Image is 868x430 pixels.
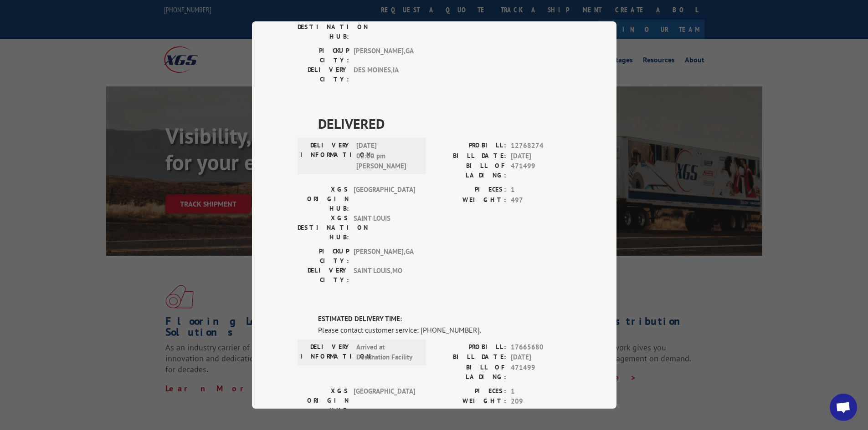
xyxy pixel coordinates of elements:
[434,185,506,195] label: PIECES:
[434,195,506,206] label: WEIGHT:
[354,185,415,213] span: [GEOGRAPHIC_DATA]
[354,65,415,84] span: DES MOINES , IA
[434,396,506,407] label: WEIGHT:
[318,324,571,335] div: Please contact customer service: [PHONE_NUMBER].
[511,195,571,206] span: 497
[511,386,571,397] span: 1
[434,141,506,151] label: PROBILL:
[354,13,415,41] span: TAX-AIR
[434,386,506,397] label: PIECES:
[298,386,349,415] label: XGS ORIGIN HUB:
[300,141,352,172] label: DELIVERY INFORMATION:
[298,46,349,65] label: PICKUP CITY:
[356,141,418,172] span: [DATE] 02:00 pm [PERSON_NAME]
[298,266,349,285] label: DELIVERY CITY:
[298,65,349,84] label: DELIVERY CITY:
[511,185,571,195] span: 1
[300,342,352,363] label: DELIVERY INFORMATION:
[434,352,506,363] label: BILL DATE:
[354,46,415,65] span: [PERSON_NAME] , GA
[354,386,415,415] span: [GEOGRAPHIC_DATA]
[354,247,415,266] span: [PERSON_NAME] , GA
[511,396,571,407] span: 209
[298,247,349,266] label: PICKUP CITY:
[511,352,571,363] span: [DATE]
[434,151,506,162] label: BILL DATE:
[356,342,418,363] span: Arrived at Destination Facility
[318,113,571,134] span: DELIVERED
[830,394,857,421] div: Open chat
[511,151,571,162] span: [DATE]
[298,185,349,213] label: XGS ORIGIN HUB:
[511,363,571,382] span: 471499
[511,161,571,180] span: 471499
[354,213,415,242] span: SAINT LOUIS
[318,314,571,324] label: ESTIMATED DELIVERY TIME:
[434,161,506,180] label: BILL OF LADING:
[511,342,571,353] span: 17665680
[511,141,571,151] span: 12768274
[354,266,415,285] span: SAINT LOUIS , MO
[298,213,349,242] label: XGS DESTINATION HUB:
[434,342,506,353] label: PROBILL:
[434,363,506,382] label: BILL OF LADING:
[298,13,349,41] label: XGS DESTINATION HUB:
